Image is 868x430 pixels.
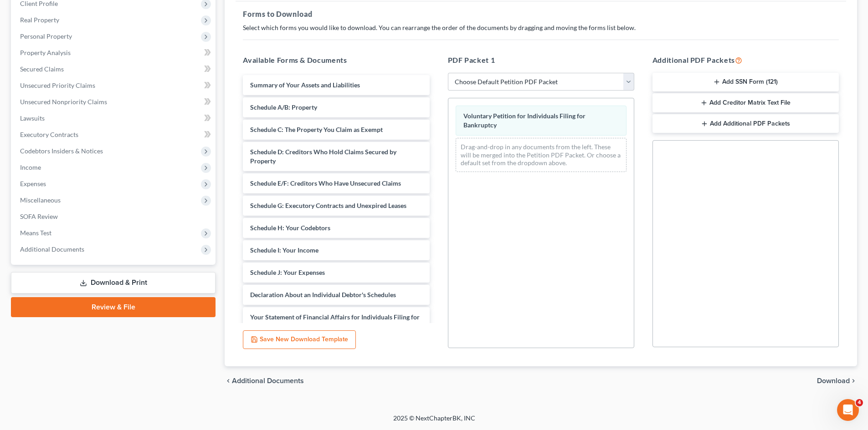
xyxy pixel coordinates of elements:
[20,32,72,40] span: Personal Property
[250,103,317,111] span: Schedule A/B: Property
[225,377,232,384] i: chevron_left
[250,202,406,209] span: Schedule G: Executory Contracts and Unexpired Leases
[20,16,59,24] span: Real Property
[20,245,84,253] span: Additional Documents
[20,49,71,56] span: Property Analysis
[250,81,360,89] span: Summary of Your Assets and Liabilities
[20,147,103,155] span: Codebtors Insiders & Notices
[652,55,839,66] h5: Additional PDF Packets
[20,114,45,122] span: Lawsuits
[448,55,634,66] h5: PDF Packet 1
[13,110,216,126] a: Lawsuits
[175,414,694,430] div: 2025 © NextChapterBK, INC
[13,77,216,94] a: Unsecured Priority Claims
[250,148,396,165] span: Schedule D: Creditors Who Hold Claims Secured by Property
[652,114,839,133] button: Add Additional PDF Packets
[20,180,46,187] span: Expenses
[232,377,304,384] span: Additional Documents
[20,131,78,138] span: Executory Contracts
[250,291,396,298] span: Declaration About an Individual Debtor's Schedules
[20,98,107,106] span: Unsecured Nonpriority Claims
[20,229,51,237] span: Means Test
[856,399,863,406] span: 4
[817,377,850,384] span: Download
[652,73,839,92] button: Add SSN Form (121)
[20,81,95,89] span: Unsecured Priority Claims
[456,138,627,172] div: Drag-and-drop in any documents from the left. These will be merged into the Petition PDF Packet. ...
[250,246,318,254] span: Schedule I: Your Income
[850,377,857,384] i: chevron_right
[250,224,330,232] span: Schedule H: Your Codebtors
[652,93,839,112] button: Add Creditor Matrix Text File
[817,377,857,384] button: Download chevron_right
[243,55,429,66] h5: Available Forms & Documents
[13,126,216,143] a: Executory Contracts
[13,208,216,225] a: SOFA Review
[250,179,401,187] span: Schedule E/F: Creditors Who Have Unsecured Claims
[13,61,216,77] a: Secured Claims
[20,163,41,171] span: Income
[250,268,325,276] span: Schedule J: Your Expenses
[463,112,586,129] span: Voluntary Petition for Individuals Filing for Bankruptcy
[13,94,216,110] a: Unsecured Nonpriority Claims
[225,377,304,384] a: chevron_left Additional Documents
[20,212,58,220] span: SOFA Review
[243,330,356,349] button: Save New Download Template
[11,297,216,317] a: Review & File
[20,196,61,204] span: Miscellaneous
[20,65,64,73] span: Secured Claims
[11,272,216,293] a: Download & Print
[243,23,839,32] p: Select which forms you would like to download. You can rearrange the order of the documents by dr...
[250,313,420,330] span: Your Statement of Financial Affairs for Individuals Filing for Bankruptcy
[837,399,859,421] iframe: Intercom live chat
[250,126,383,133] span: Schedule C: The Property You Claim as Exempt
[13,45,216,61] a: Property Analysis
[243,9,839,20] h5: Forms to Download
